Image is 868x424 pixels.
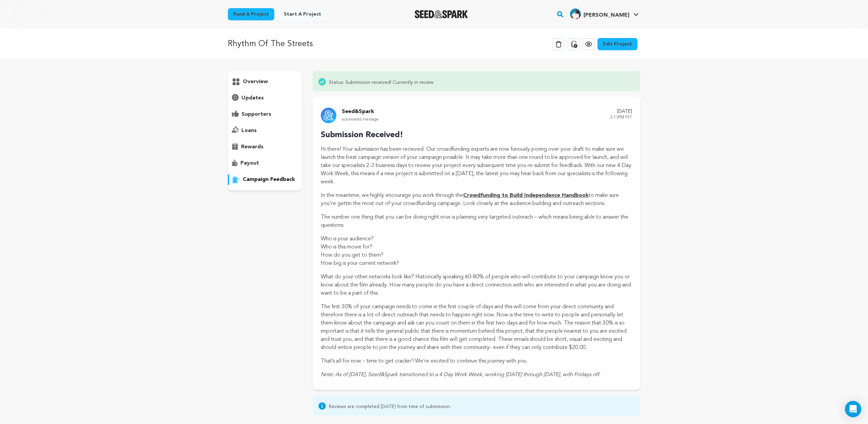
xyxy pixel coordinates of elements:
a: Fund a project [228,8,274,20]
li: Who is your audience? [321,235,632,243]
p: [DATE] [610,108,632,116]
p: campaign feedback [243,176,295,184]
button: loans [228,125,302,136]
li: How big is your current network? [321,259,632,268]
button: supporters [228,109,302,120]
a: Edit Project [597,38,637,50]
a: Seed&Spark Homepage [415,10,468,18]
p: overview [243,78,268,86]
p: What do your other networks look like? Historically speaking 60-80% of people who will contribute... [321,273,632,297]
a: Conrad M.'s Profile [569,7,640,19]
span: [PERSON_NAME] [584,13,629,18]
span: Reviews are completed [DATE] from time of submission. [329,402,451,410]
button: overview [228,76,302,87]
div: Conrad M.'s Profile [570,8,629,19]
button: campaign feedback [228,174,302,185]
a: Start a project [278,8,327,20]
p: Seed&Spark [342,108,379,116]
img: 74de8a38eed53438.jpg [570,8,581,19]
i: Note: As of [DATE], Seed&Spark transitioned to a 4 Day Work Week, working [DATE] through [DATE], ... [321,372,600,377]
p: payout [240,159,259,167]
button: updates [228,93,302,104]
p: supporters [241,110,271,118]
p: loans [241,127,257,135]
button: rewards [228,142,302,152]
p: automated message [342,116,379,124]
p: rewards [241,143,263,151]
p: updates [241,94,264,102]
a: Crowdfunding to Build Independence Handbook [463,193,589,198]
div: Open Intercom Messenger [845,401,861,417]
p: That’s all for now – time to get crackin’! We’re excited to continue this journey with you. [321,357,632,365]
p: Rhythm Of The Streets [228,38,313,50]
p: Submission Received! [321,129,632,141]
p: The first 30% of your campaign needs to come in the first couple of days and this will come from ... [321,303,632,352]
span: Conrad M.'s Profile [569,7,640,21]
span: Status: Submission received! Currently in review [329,78,433,86]
li: Who is this movie for? [321,243,632,251]
p: Hi there! Your submission has been received. Our crowdfunding experts are now furiously poring ov... [321,145,632,186]
img: Seed&Spark Logo Dark Mode [415,10,468,18]
button: payout [228,158,302,169]
li: How do you get to them? [321,251,632,259]
p: 2:13PM PST [610,114,632,122]
p: The number one thing that you can be doing right now is planning very targeted outreach – which m... [321,213,632,229]
p: In the meantime, we highly encourage you work through the to make sure you're gettin the most out... [321,191,632,208]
